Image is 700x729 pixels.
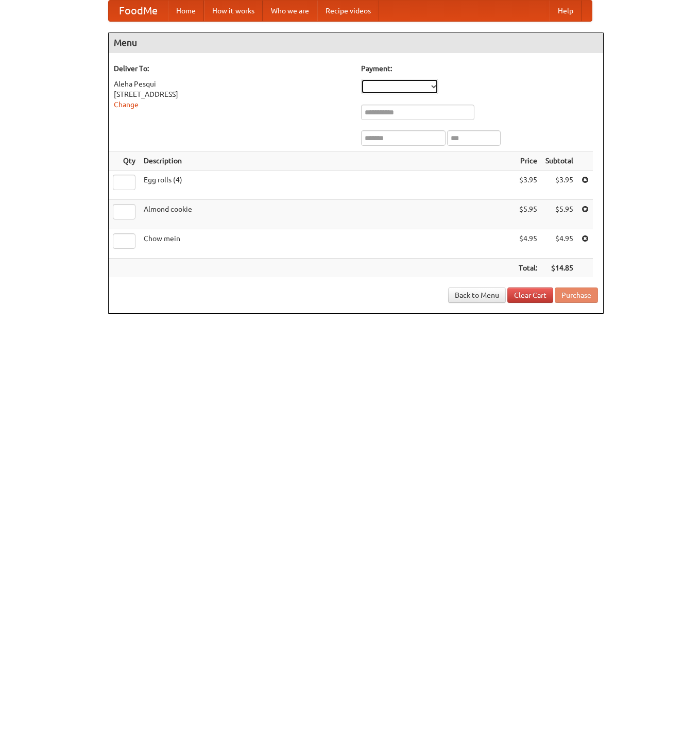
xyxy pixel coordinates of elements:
td: Almond cookie [140,200,515,229]
td: $4.95 [541,229,577,259]
td: $5.95 [515,200,541,229]
a: Clear Cart [507,287,553,303]
th: Description [140,151,515,171]
td: $4.95 [515,229,541,259]
a: Help [550,1,582,21]
a: Home [168,1,204,21]
a: FoodMe [109,1,168,21]
h5: Payment: [361,63,598,74]
th: Subtotal [541,151,577,171]
th: Qty [109,151,140,171]
td: $3.95 [541,171,577,200]
a: Recipe videos [317,1,379,21]
td: Egg rolls (4) [140,171,515,200]
th: $14.85 [541,259,577,278]
div: [STREET_ADDRESS] [114,89,351,99]
td: $3.95 [515,171,541,200]
h4: Menu [109,32,603,53]
a: How it works [204,1,263,21]
a: Who we are [263,1,317,21]
button: Purchase [555,287,598,303]
td: Chow mein [140,229,515,259]
h5: Deliver To: [114,63,351,74]
a: Change [114,100,139,109]
td: $5.95 [541,200,577,229]
a: Back to Menu [448,287,506,303]
th: Price [515,151,541,171]
th: Total: [515,259,541,278]
div: Aleha Pesqui [114,79,351,89]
